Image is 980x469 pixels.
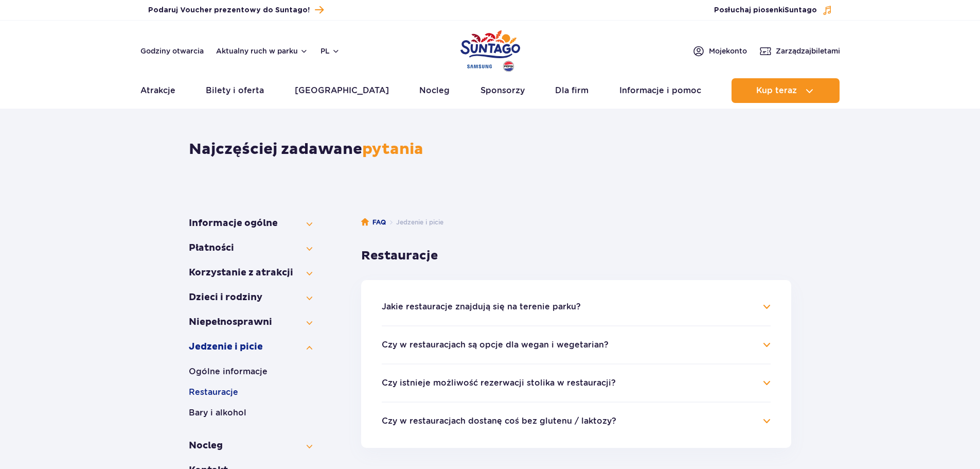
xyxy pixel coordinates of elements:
[140,46,204,56] a: Godziny otwarcia
[148,3,324,17] a: Podaruj Voucher prezentowy do Suntago!
[382,340,609,350] button: Czy w restauracjach są opcje dla wegan i wegetarian?
[382,302,581,311] button: Jakie restauracje znajdują się na terenie parku?
[709,46,747,56] span: Moje konto
[382,416,616,426] button: Czy w restauracjach dostanę coś bez glutenu / laktozy?
[419,78,450,103] a: Nocleg
[480,78,525,103] a: Sponsorzy
[189,217,312,230] button: Informacje ogólne
[361,248,791,264] h3: Restauracje
[189,140,791,159] h1: Najczęściej zadawane
[189,366,312,378] button: Ogólne informacje
[382,378,616,388] button: Czy istnieje możliwość rezerwacji stolika w restauracji?
[714,5,832,15] button: Posłuchaj piosenkiSuntago
[189,267,312,279] button: Korzystanie z atrakcji
[759,45,840,57] a: Zarządzajbiletami
[320,46,340,56] button: pl
[148,5,310,15] span: Podaruj Voucher prezentowy do Suntago!
[216,47,308,55] button: Aktualny ruch w parku
[361,217,386,228] a: FAQ
[189,407,312,419] button: Bary i alkohol
[189,386,312,398] button: Restauracje
[776,46,840,56] span: Zarządzaj biletami
[692,45,747,57] a: Mojekonto
[732,78,840,103] button: Kup teraz
[555,78,589,103] a: Dla firm
[189,341,312,353] button: Jedzenie i picie
[460,26,520,73] a: Park of Poland
[619,78,701,103] a: Informacje i pomoc
[714,5,817,15] span: Posłuchaj piosenki
[206,78,264,103] a: Bilety i oferta
[140,78,175,103] a: Atrakcje
[295,78,389,103] a: [GEOGRAPHIC_DATA]
[386,217,443,228] li: Jedzenie i picie
[756,86,797,95] span: Kup teraz
[362,140,423,159] span: pytania
[785,7,817,14] span: Suntago
[189,316,312,328] button: Niepełno­sprawni
[189,242,312,254] button: Płatności
[189,291,312,304] button: Dzieci i rodziny
[189,440,312,452] button: Nocleg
